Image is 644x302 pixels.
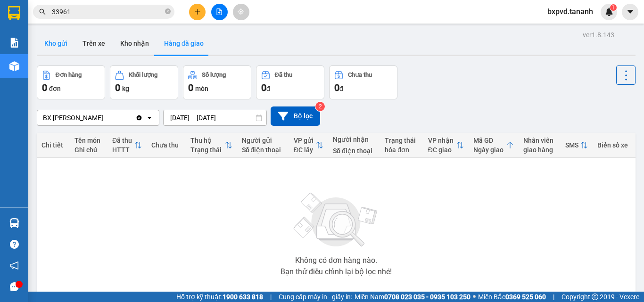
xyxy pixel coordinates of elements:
[523,146,556,154] div: giao hàng
[41,141,65,149] div: Chi tiết
[151,141,181,149] div: Chưa thu
[9,38,19,48] img: solution-icon
[261,82,266,93] span: 0
[242,137,284,144] div: Người gửi
[37,32,75,55] button: Kho gửi
[315,102,325,111] sup: 2
[165,8,171,14] span: close-circle
[186,133,237,158] th: Toggle SortBy
[56,72,82,78] div: Đơn hàng
[270,292,272,302] span: |
[355,292,471,302] span: Miền Nam
[428,137,456,144] div: VP nhận
[385,137,418,144] div: Trạng thái
[39,8,46,15] span: search
[107,133,147,158] th: Toggle SortBy
[188,82,193,93] span: 0
[289,133,328,158] th: Toggle SortBy
[135,114,143,122] svg: Clear value
[195,85,208,92] span: món
[238,8,244,15] span: aim
[592,294,598,300] span: copyright
[216,8,223,15] span: file-add
[104,113,105,122] input: Selected BX Phạm Văn Đồng.
[176,292,263,302] span: Hỗ trợ kỹ thuật:
[52,7,163,17] input: Tìm tên, số ĐT hoặc mã đơn
[189,4,206,20] button: plus
[202,72,226,78] div: Số lượng
[348,72,372,78] div: Chưa thu
[281,268,392,276] div: Bạn thử điều chỉnh lại bộ lọc nhé!
[37,65,105,99] button: Đơn hàng0đơn
[183,65,251,99] button: Số lượng0món
[597,141,631,149] div: Biển số xe
[10,282,19,291] span: message
[271,106,320,126] button: Bộ lọc
[8,6,20,20] img: logo-vxr
[112,146,134,154] div: HTTT
[112,137,134,144] div: Đã thu
[473,137,506,144] div: Mã GD
[279,292,352,302] span: Cung cấp máy in - giấy in:
[294,137,316,144] div: VP gửi
[561,133,593,158] th: Toggle SortBy
[211,4,228,20] button: file-add
[75,32,113,55] button: Trên xe
[610,4,617,11] sup: 1
[428,146,456,154] div: ĐC giao
[553,292,554,302] span: |
[223,293,263,301] strong: 1900 633 818
[129,72,157,78] div: Khối lượng
[478,292,546,302] span: Miền Bắc
[622,4,638,20] button: caret-down
[469,133,519,158] th: Toggle SortBy
[113,32,157,55] button: Kho nhận
[122,85,129,92] span: kg
[146,114,153,122] svg: open
[10,261,19,270] span: notification
[256,65,324,99] button: Đã thu0đ
[334,82,339,93] span: 0
[43,113,103,122] div: BX [PERSON_NAME]
[190,137,225,144] div: Thu hộ
[164,110,266,125] input: Select a date range.
[165,8,171,16] span: close-circle
[505,293,546,301] strong: 0369 525 060
[295,257,377,264] div: Không có đơn hàng nào.
[233,4,249,20] button: aim
[194,8,201,15] span: plus
[74,146,103,154] div: Ghi chú
[473,295,476,299] span: ⚪️
[190,146,225,154] div: Trạng thái
[423,133,469,158] th: Toggle SortBy
[9,61,19,71] img: warehouse-icon
[473,146,506,154] div: Ngày giao
[242,146,284,154] div: Số điện thoại
[605,8,613,16] img: icon-new-feature
[611,4,615,11] span: 1
[42,82,47,93] span: 0
[384,293,471,301] strong: 0708 023 035 - 0935 103 250
[329,65,397,99] button: Chưa thu0đ
[385,146,418,154] div: hóa đơn
[523,137,556,144] div: Nhân viên
[339,85,343,92] span: đ
[294,146,316,154] div: ĐC lấy
[157,32,211,55] button: Hàng đã giao
[626,8,635,16] span: caret-down
[110,65,178,99] button: Khối lượng0kg
[333,136,375,143] div: Người nhận
[333,147,375,155] div: Số điện thoại
[289,187,383,253] img: svg+xml;base64,PHN2ZyBjbGFzcz0ibGlzdC1wbHVnX19zdmciIHhtbG5zPSJodHRwOi8vd3d3LnczLm9yZy8yMDAwL3N2Zy...
[583,30,614,40] div: ver 1.8.143
[49,85,61,92] span: đơn
[9,218,19,228] img: warehouse-icon
[115,82,120,93] span: 0
[275,72,292,78] div: Đã thu
[10,240,19,249] span: question-circle
[266,85,270,92] span: đ
[565,141,580,149] div: SMS
[540,6,601,17] span: bxpvd.tananh
[74,137,103,144] div: Tên món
